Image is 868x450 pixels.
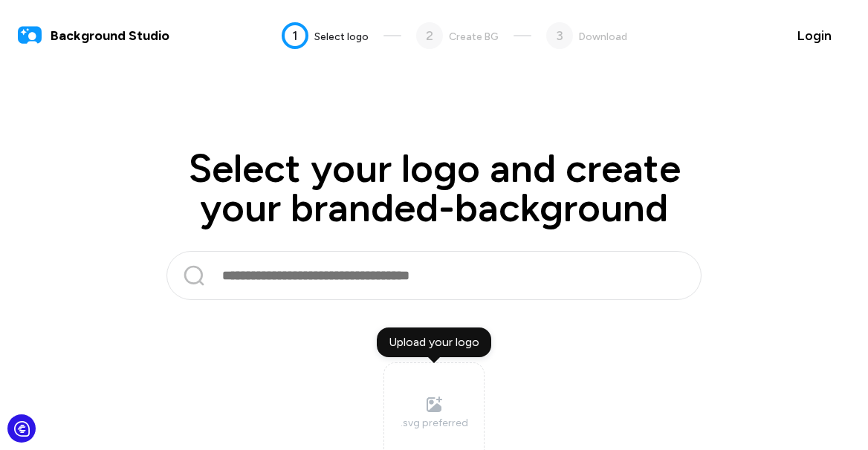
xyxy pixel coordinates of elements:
[449,30,499,42] span: Create BG
[401,415,468,431] div: .svg preferred
[779,18,850,53] button: Login
[314,30,369,42] span: Select logo
[100,149,768,227] h1: Select your logo and create your branded-background
[377,327,491,357] div: Upload your logo
[556,26,563,46] span: 3
[579,30,627,42] span: Download
[51,26,169,46] span: Background Studio
[292,26,298,46] span: 1
[18,24,42,48] img: logo
[426,26,433,46] span: 2
[18,24,169,48] a: Background Studio
[797,26,832,46] span: Login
